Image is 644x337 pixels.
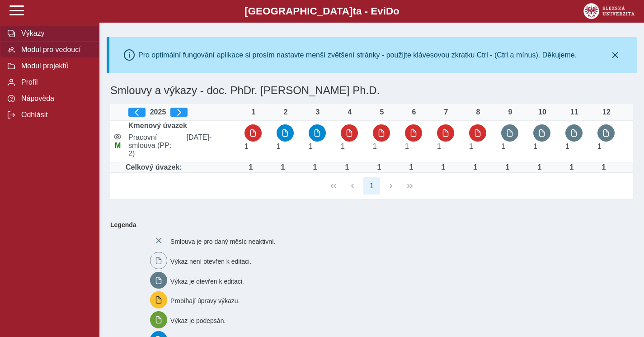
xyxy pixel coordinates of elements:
span: o [393,5,400,17]
span: Výkazy [19,29,92,38]
div: 2025 [128,108,237,117]
i: Smlouva je aktivní [114,133,121,140]
b: Legenda [107,218,630,232]
span: Údaje souhlasí s údaji v Magionu [115,142,121,149]
div: Úvazek : 8 h / den. 40 h / týden. [466,163,484,171]
span: Výkaz není otevřen k editaci. [170,258,251,265]
img: logo_web_su.png [583,3,635,19]
div: 8 [469,108,487,116]
span: Úvazek : 8 h / den. 40 h / týden. [501,142,505,150]
div: 10 [533,108,551,116]
div: 3 [309,108,327,116]
div: 12 [597,108,616,116]
td: Celkový úvazek: [125,162,241,173]
div: 2 [277,108,295,116]
span: - [209,133,212,141]
span: Úvazek : 8 h / den. 40 h / týden. [597,142,602,150]
div: 5 [373,108,391,116]
span: Úvazek : 8 h / den. 40 h / týden. [437,142,441,150]
span: Úvazek : 8 h / den. 40 h / týden. [277,142,281,150]
div: Úvazek : 8 h / den. 40 h / týden. [306,163,324,171]
h1: Smlouvy a výkazy - doc. PhDr. [PERSON_NAME] Ph.D. [107,81,548,100]
span: t [353,5,356,17]
span: Odhlásit [19,111,92,119]
span: Úvazek : 8 h / den. 40 h / týden. [309,142,313,150]
div: 9 [501,108,519,116]
b: Kmenový úvazek [128,122,187,129]
span: Úvazek : 8 h / den. 40 h / týden. [565,142,569,150]
div: 4 [341,108,359,116]
span: Výkaz je otevřen k editaci. [170,277,244,285]
button: 1 [363,177,381,195]
span: Úvazek : 8 h / den. 40 h / týden. [533,142,537,150]
div: Pro optimální fungování aplikace si prosím nastavte menší zvětšení stránky - použijte klávesovou ... [138,51,577,59]
span: Úvazek : 8 h / den. 40 h / týden. [244,142,249,150]
div: Úvazek : 8 h / den. 40 h / týden. [595,163,613,171]
span: Úvazek : 8 h / den. 40 h / týden. [469,142,473,150]
div: Úvazek : 8 h / den. 40 h / týden. [434,163,452,171]
div: 6 [405,108,423,116]
div: Úvazek : 8 h / den. 40 h / týden. [242,163,260,171]
span: [DATE] [183,133,241,158]
span: Pracovní smlouva (PP: 2) [125,133,183,158]
b: [GEOGRAPHIC_DATA] a - Evi [27,5,617,17]
div: Úvazek : 8 h / den. 40 h / týden. [531,163,549,171]
div: 11 [565,108,583,116]
span: Smlouva je pro daný měsíc neaktivní. [170,238,276,245]
span: Modul projektů [19,62,92,70]
span: Úvazek : 8 h / den. 40 h / týden. [405,142,409,150]
div: Úvazek : 8 h / den. 40 h / týden. [274,163,292,171]
div: Úvazek : 8 h / den. 40 h / týden. [338,163,356,171]
span: Nápověda [19,95,92,103]
span: Profil [19,78,92,86]
span: Probíhají úpravy výkazu. [170,297,240,304]
span: D [386,5,393,17]
div: 7 [437,108,455,116]
div: Úvazek : 8 h / den. 40 h / týden. [402,163,420,171]
span: Úvazek : 8 h / den. 40 h / týden. [373,142,377,150]
div: Úvazek : 8 h / den. 40 h / týden. [498,163,517,171]
span: Výkaz je podepsán. [170,317,226,324]
div: Úvazek : 8 h / den. 40 h / týden. [370,163,388,171]
div: 1 [244,108,263,116]
span: Úvazek : 8 h / den. 40 h / týden. [341,142,345,150]
div: Úvazek : 8 h / den. 40 h / týden. [563,163,581,171]
span: Modul pro vedoucí [19,46,92,54]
